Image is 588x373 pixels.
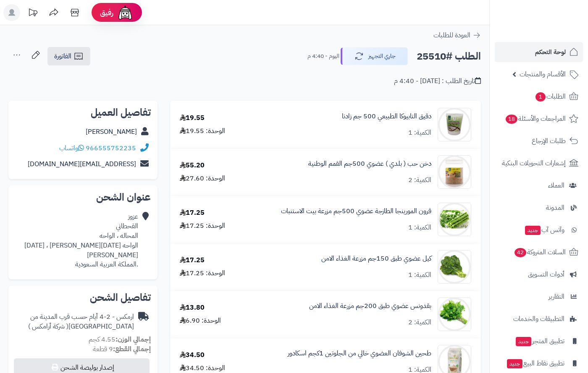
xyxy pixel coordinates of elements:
div: الكمية: 1 [408,128,431,138]
span: 18 [505,114,518,124]
span: المدونة [546,202,564,214]
small: اليوم - 4:40 م [307,52,339,60]
div: الوحدة: 17.25 [180,221,225,231]
img: 1726854043-%D8%AF%D8%AE%D9%86%20%D8%B9%D8%B6%D9%88%D9%8A%20-90x90.jpg [438,155,471,189]
span: الطلبات [535,91,566,102]
a: السلات المتروكة42 [495,242,583,262]
a: العملاء [495,175,583,196]
div: الوحدة: 27.60 [180,174,225,183]
span: أدوات التسويق [528,269,564,280]
div: الكمية: 2 [408,318,431,327]
div: ارمكس - 2-4 أيام حسب قرب المدينة من [GEOGRAPHIC_DATA] [15,312,134,331]
a: المراجعات والأسئلة18 [495,109,583,129]
span: المراجعات والأسئلة [505,113,566,125]
button: جاري التجهيز [341,47,408,65]
a: تحديثات المنصة [22,4,43,23]
span: إشعارات التحويلات البنكية [502,157,566,169]
a: التطبيقات والخدمات [495,309,583,329]
a: إشعارات التحويلات البنكية [495,153,583,173]
a: كيل عضوي طبق 150جم مزرعة الغذاء الامن [321,254,431,263]
strong: إجمالي القطع: [113,344,151,354]
a: دقيق التابيوكا الطبيعي 500 جم زادنا [342,112,431,121]
span: طلبات الإرجاع [532,135,566,147]
div: عزوز القحطاني المحاله ، الواحه الواحه [DATE][PERSON_NAME] ، [DATE][PERSON_NAME] .المملكة العربية ... [15,212,138,269]
span: لوحة التحكم [535,46,566,58]
span: 42 [514,248,527,258]
div: الوحدة: 19.55 [180,126,225,136]
a: طحين الشوفان العضوي خالي من الجلوتين 1كجم اسكادور [288,349,431,358]
a: طلبات الإرجاع [495,131,583,151]
div: تاريخ الطلب : [DATE] - 4:40 م [394,76,481,86]
small: 9 قطعة [93,344,151,354]
div: 13.80 [180,303,205,313]
a: قرون المورينجا الطازجة عضوي 500جم مزرعة بيت الاستنبات [281,206,431,216]
a: لوحة التحكم [495,42,583,62]
span: وآتس آب [524,224,564,236]
span: التطبيقات والخدمات [513,313,564,325]
span: العملاء [548,180,564,191]
div: 34.50 [180,350,205,360]
strong: إجمالي الوزن: [115,334,151,344]
a: 966555752235 [86,143,136,153]
div: 17.25 [180,208,205,218]
img: 1759594588-%D9%82%D8%B1%D9%88%D9%86%20%D8%A7%D9%84%D9%85%D9%88%D8%B1%D9%8A%D9%86%D8%AC%D8%A7.jpg%... [438,203,471,236]
a: دخن حب ( بلدي ) عضوي 500جم القمم الوطنية [308,159,431,169]
a: العودة للطلبات [433,30,481,40]
a: [PERSON_NAME] [86,127,137,137]
span: الأقسام والمنتجات [520,68,566,80]
div: 17.25 [180,256,205,265]
h2: عنوان الشحن [15,192,151,202]
span: السلات المتروكة [514,246,566,258]
div: الكمية: 1 [408,223,431,232]
span: العودة للطلبات [433,30,470,40]
span: ( شركة أرامكس ) [28,321,68,331]
span: جديد [525,226,541,235]
small: 4.55 كجم [89,334,151,344]
a: واتساب [59,143,84,153]
a: تطبيق المتجرجديد [495,331,583,351]
a: بقدونس عضوي طبق 200جم مزرعة الغذاء الامن [309,301,431,311]
img: 1759996140-1739222761-%D8%A8%D9%82%D8%AF%D9%88%D9%86%D8%B3%20%D8%B9%D8%B6%D9%88%D9%8A%20%D8%A7%D9... [438,297,471,331]
a: [EMAIL_ADDRESS][DOMAIN_NAME] [28,159,136,169]
span: جديد [507,359,522,368]
a: الطلبات1 [495,86,583,107]
span: التقارير [549,291,564,303]
a: الفاتورة [47,47,90,65]
div: الكمية: 1 [408,270,431,280]
div: الكمية: 2 [408,175,431,185]
span: الفاتورة [54,51,71,61]
a: التقارير [495,287,583,307]
span: جديد [516,337,531,346]
div: 19.55 [180,113,205,123]
h2: تفاصيل الشحن [15,292,151,303]
a: المدونة [495,198,583,218]
a: أدوات التسويق [495,264,583,284]
img: 1759841239-%D9%83%D9%8A%D9%84-90x90.png [438,250,471,284]
img: 1713265002-%D8%AF%D9%82%D9%8A%D9%82%20%D8%A7%D9%84%D8%AA%D8%A7%D8%A8%D9%8A%D9%88%D9%83%D8%A7%20-9... [438,108,471,141]
a: وآتس آبجديد [495,220,583,240]
img: ai-face.png [117,4,134,21]
span: 1 [535,92,546,102]
div: 55.20 [180,161,205,170]
h2: الطلب #25510 [417,48,481,65]
div: الوحدة: 34.50 [180,363,225,373]
div: الوحدة: 17.25 [180,269,225,278]
h2: تفاصيل العميل [15,107,151,117]
div: الوحدة: 6.90 [180,316,221,326]
img: logo-2.png [531,10,580,27]
span: تطبيق المتجر [515,335,564,347]
span: تطبيق نقاط البيع [506,357,564,369]
span: رفيق [100,8,113,18]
